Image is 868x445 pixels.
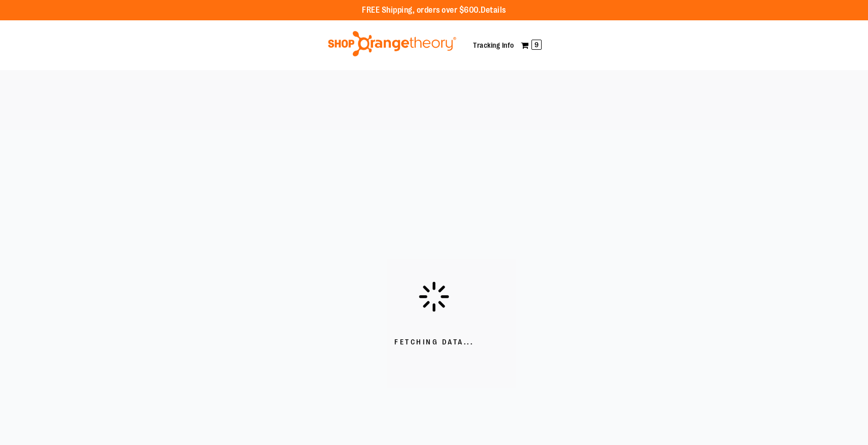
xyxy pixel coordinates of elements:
[326,31,458,56] img: Shop Orangetheory
[394,337,474,347] span: Fetching Data...
[531,40,542,50] span: 9
[473,41,514,49] a: Tracking Info
[481,6,506,15] a: Details
[362,5,506,16] p: FREE Shipping, orders over $600.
